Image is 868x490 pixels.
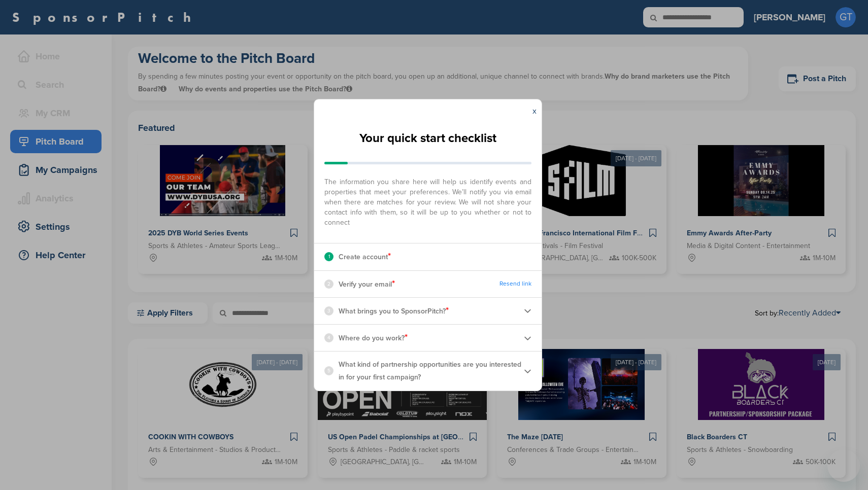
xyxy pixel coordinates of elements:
div: 4 [324,333,333,342]
img: Checklist arrow 2 [524,334,531,342]
a: x [532,106,537,116]
div: 3 [324,306,333,316]
img: Checklist arrow 2 [524,367,531,375]
iframe: Button to launch messaging window [827,449,860,482]
p: What kind of partnership opportunities are you interested in for your first campaign? [339,358,524,383]
p: Where do you work? [339,331,408,344]
a: Resend link [499,280,531,288]
img: Checklist arrow 2 [524,307,531,314]
div: 5 [324,366,333,375]
p: Create account [339,250,391,263]
div: 2 [324,279,333,289]
span: The information you share here will help us identify events and properties that meet your prefere... [324,172,531,228]
p: Verify your email [339,277,395,291]
h2: Your quick start checklist [359,127,496,150]
p: What brings you to SponsorPitch? [339,304,449,318]
div: 1 [324,252,333,261]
